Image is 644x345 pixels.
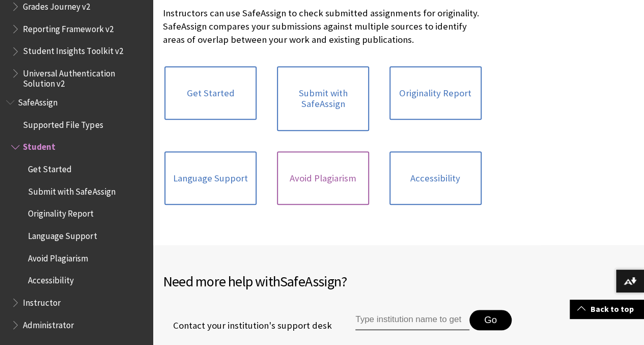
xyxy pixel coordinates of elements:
[28,272,74,286] span: Accessibility
[469,310,512,330] button: Go
[163,319,332,332] span: Contact your institution's support desk
[23,316,74,330] span: Administrator
[6,94,147,333] nav: Book outline for Blackboard SafeAssign
[570,300,644,319] a: Back to top
[164,66,257,120] a: Get Started
[163,7,483,47] p: Instructors can use SafeAssign to check submitted assignments for originality. SafeAssign compare...
[23,20,113,34] span: Reporting Framework v2
[23,294,61,308] span: Instructor
[389,66,482,120] a: Originality Report
[164,151,257,205] a: Language Support
[28,250,88,263] span: Avoid Plagiarism
[163,271,634,292] h2: Need more help with ?
[28,205,94,219] span: Originality Report
[355,310,469,330] input: Type institution name to get support
[280,272,341,290] span: SafeAssign
[23,139,55,152] span: Student
[23,116,103,130] span: Supported File Types
[277,151,369,205] a: Avoid Plagiarism
[28,161,72,174] span: Get Started
[23,43,123,57] span: Student Insights Toolkit v2
[28,227,97,241] span: Language Support
[389,151,482,205] a: Accessibility
[23,65,146,89] span: Universal Authentication Solution v2
[277,66,369,131] a: Submit with SafeAssign
[28,183,115,197] span: Submit with SafeAssign
[18,94,58,108] span: SafeAssign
